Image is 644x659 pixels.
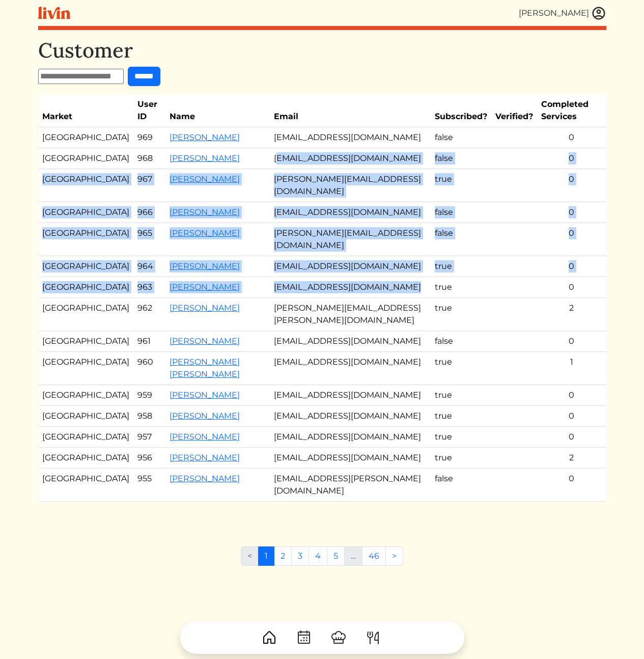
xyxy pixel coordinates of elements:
[133,256,165,277] td: 964
[133,298,165,331] td: 962
[270,277,431,298] td: [EMAIL_ADDRESS][DOMAIN_NAME]
[38,469,133,502] td: [GEOGRAPHIC_DATA]
[133,352,165,385] td: 960
[38,385,133,406] td: [GEOGRAPHIC_DATA]
[38,256,133,277] td: [GEOGRAPHIC_DATA]
[537,406,606,427] td: 0
[170,453,240,462] a: [PERSON_NAME]
[491,94,537,127] th: Verified?
[537,352,606,385] td: 1
[537,469,606,502] td: 0
[270,202,431,223] td: [EMAIL_ADDRESS][DOMAIN_NAME]
[327,546,345,566] a: 5
[38,7,70,19] img: livin-logo-a0d97d1a881af30f6274990eb6222085a2533c92bbd1e4f22c21b4f0d0e3210c.svg
[537,448,606,469] td: 2
[431,223,491,256] td: false
[170,207,240,217] a: [PERSON_NAME]
[133,385,165,406] td: 959
[133,169,165,202] td: 967
[38,298,133,331] td: [GEOGRAPHIC_DATA]
[431,169,491,202] td: true
[270,448,431,469] td: [EMAIL_ADDRESS][DOMAIN_NAME]
[537,277,606,298] td: 0
[133,202,165,223] td: 966
[38,202,133,223] td: [GEOGRAPHIC_DATA]
[170,357,240,379] a: [PERSON_NAME] [PERSON_NAME]
[170,153,240,163] a: [PERSON_NAME]
[431,148,491,169] td: false
[261,629,277,646] img: House-9bf13187bcbb5817f509fe5e7408150f90897510c4275e13d0d5fca38e0b5951.svg
[270,385,431,406] td: [EMAIL_ADDRESS][DOMAIN_NAME]
[170,303,240,313] a: [PERSON_NAME]
[133,148,165,169] td: 968
[270,298,431,331] td: [PERSON_NAME][EMAIL_ADDRESS][PERSON_NAME][DOMAIN_NAME]
[431,331,491,352] td: false
[270,148,431,169] td: [EMAIL_ADDRESS][DOMAIN_NAME]
[537,385,606,406] td: 0
[330,629,347,646] img: ChefHat-a374fb509e4f37eb0702ca99f5f64f3b6956810f32a249b33092029f8484b388.svg
[431,469,491,502] td: false
[38,148,133,169] td: [GEOGRAPHIC_DATA]
[170,174,240,184] a: [PERSON_NAME]
[537,94,606,127] th: Completed Services
[241,546,403,574] nav: Pages
[537,202,606,223] td: 0
[133,277,165,298] td: 963
[431,277,491,298] td: true
[519,7,589,19] div: [PERSON_NAME]
[431,406,491,427] td: true
[270,352,431,385] td: [EMAIL_ADDRESS][DOMAIN_NAME]
[270,331,431,352] td: [EMAIL_ADDRESS][DOMAIN_NAME]
[133,94,165,127] th: User ID
[270,169,431,202] td: [PERSON_NAME][EMAIL_ADDRESS][DOMAIN_NAME]
[270,127,431,148] td: [EMAIL_ADDRESS][DOMAIN_NAME]
[365,629,381,646] img: ForkKnife-55491504ffdb50bab0c1e09e7649658475375261d09fd45db06cec23bce548bf.svg
[270,94,431,127] th: Email
[170,474,240,483] a: [PERSON_NAME]
[537,256,606,277] td: 0
[431,94,491,127] th: Subscribed?
[133,223,165,256] td: 965
[537,331,606,352] td: 0
[537,148,606,169] td: 0
[385,546,403,566] a: Next
[431,256,491,277] td: true
[258,546,274,566] a: 1
[38,406,133,427] td: [GEOGRAPHIC_DATA]
[270,427,431,448] td: [EMAIL_ADDRESS][DOMAIN_NAME]
[38,331,133,352] td: [GEOGRAPHIC_DATA]
[170,390,240,400] a: [PERSON_NAME]
[170,411,240,421] a: [PERSON_NAME]
[537,127,606,148] td: 0
[170,261,240,271] a: [PERSON_NAME]
[591,6,606,21] img: user_account-e6e16d2ec92f44fc35f99ef0dc9cddf60790bfa021a6ecb1c896eb5d2907b31c.svg
[38,94,133,127] th: Market
[537,427,606,448] td: 0
[296,629,312,646] img: CalendarDots-5bcf9d9080389f2a281d69619e1c85352834be518fbc73d9501aef674afc0d57.svg
[38,277,133,298] td: [GEOGRAPHIC_DATA]
[537,223,606,256] td: 0
[274,546,292,566] a: 2
[537,298,606,331] td: 2
[38,169,133,202] td: [GEOGRAPHIC_DATA]
[291,546,309,566] a: 3
[270,223,431,256] td: [PERSON_NAME][EMAIL_ADDRESS][DOMAIN_NAME]
[133,331,165,352] td: 961
[38,38,606,63] h1: Customer
[170,432,240,442] a: [PERSON_NAME]
[170,282,240,292] a: [PERSON_NAME]
[431,385,491,406] td: true
[431,127,491,148] td: false
[38,427,133,448] td: [GEOGRAPHIC_DATA]
[170,336,240,346] a: [PERSON_NAME]
[38,127,133,148] td: [GEOGRAPHIC_DATA]
[133,469,165,502] td: 955
[362,546,386,566] a: 46
[270,256,431,277] td: [EMAIL_ADDRESS][DOMAIN_NAME]
[133,127,165,148] td: 969
[270,406,431,427] td: [EMAIL_ADDRESS][DOMAIN_NAME]
[170,132,240,142] a: [PERSON_NAME]
[133,406,165,427] td: 958
[38,448,133,469] td: [GEOGRAPHIC_DATA]
[133,448,165,469] td: 956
